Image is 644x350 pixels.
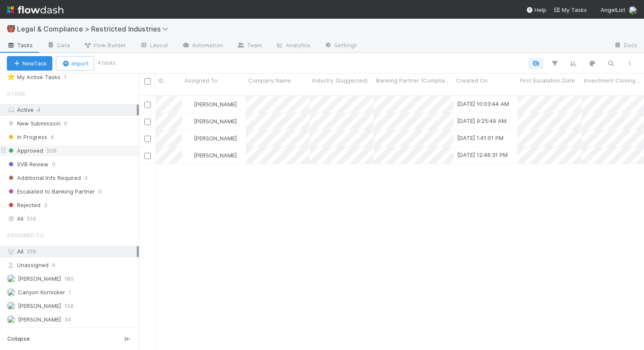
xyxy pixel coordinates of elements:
[51,132,54,142] span: 4
[526,6,546,14] div: Help
[7,3,63,17] img: logo-inverted-e16ddd16eac7371096b0.svg
[194,118,237,125] span: [PERSON_NAME]
[40,39,77,53] a: Data
[230,39,269,53] a: Team
[64,118,67,129] span: 0
[17,25,172,33] span: Legal & Compliance > Restricted Industries
[248,76,291,85] span: Company Name
[520,76,575,85] span: First Escalation Date
[607,39,644,53] a: Docs
[7,335,30,343] span: Collapse
[44,200,47,211] span: 3
[7,186,95,197] span: Escalated to Banking Partner
[37,106,40,113] span: 4
[184,76,218,85] span: Assigned To
[457,100,509,108] div: [DATE] 10:03:44 AM
[7,25,15,32] span: 👹
[317,39,364,53] a: Settings
[7,72,60,83] div: My Active Tasks
[7,274,15,283] img: avatar_2c958fe4-7690-4b4d-a881-c5dfc7d29e13.png
[18,289,65,296] span: Canyon Kornicker
[144,153,151,159] input: Toggle Row Selected
[194,135,237,142] span: [PERSON_NAME]
[56,56,94,71] button: Import
[7,315,15,324] img: avatar_55b415e2-df6a-4422-95b4-4512075a58f2.png
[629,6,637,14] img: avatar_2c958fe4-7690-4b4d-a881-c5dfc7d29e13.png
[7,227,44,244] span: Assigned To
[7,246,137,257] div: All
[553,6,587,13] span: My Tasks
[7,85,25,102] span: Stage
[7,56,52,71] button: NewTask
[7,105,137,115] div: Active
[64,301,74,311] span: 156
[186,118,193,125] img: avatar_c545aa83-7101-4841-8775-afeaaa9cc762.png
[27,213,36,224] span: 516
[144,102,151,108] input: Toggle Row Selected
[7,260,137,270] div: Unassigned
[7,159,49,170] span: SVB Review
[18,302,61,309] span: [PERSON_NAME]
[185,100,237,108] div: [PERSON_NAME]
[7,200,40,211] span: Rejected
[64,314,71,325] span: 34
[186,152,193,159] img: avatar_c545aa83-7101-4841-8775-afeaaa9cc762.png
[98,186,102,197] span: 0
[7,73,15,80] span: ⭐
[175,39,230,53] a: Automation
[7,41,33,49] span: Tasks
[7,132,47,142] span: In Progress
[144,119,151,125] input: Toggle Row Selected
[456,76,488,85] span: Created On
[376,76,451,85] span: Banking Partner (Compliance)
[185,117,237,125] div: [PERSON_NAME]
[84,173,88,183] span: 0
[69,287,71,298] span: 1
[7,302,15,310] img: avatar_c545aa83-7101-4841-8775-afeaaa9cc762.png
[7,213,137,224] div: All
[7,145,43,156] span: Approved
[457,134,503,142] div: [DATE] 1:41:01 PM
[77,39,133,53] a: Flow Builder
[144,136,151,142] input: Toggle Row Selected
[186,101,193,108] img: avatar_2c958fe4-7690-4b4d-a881-c5dfc7d29e13.png
[133,39,175,53] a: Layout
[553,6,587,14] a: My Tasks
[158,76,164,85] span: ID
[98,59,116,67] small: 4 tasks
[194,152,237,159] span: [PERSON_NAME]
[185,151,237,159] div: [PERSON_NAME]
[7,288,15,296] img: avatar_d1f4bd1b-0b26-4d9b-b8ad-69b413583d95.png
[46,145,57,156] span: 509
[194,101,237,108] span: [PERSON_NAME]
[457,117,506,125] div: [DATE] 9:25:49 AM
[144,78,151,85] input: Toggle All Rows Selected
[18,316,61,323] span: [PERSON_NAME]
[269,39,317,53] a: Analytics
[185,134,237,142] div: [PERSON_NAME]
[457,151,508,159] div: [DATE] 12:46:31 PM
[64,72,75,83] span: 1
[83,41,126,49] span: Flow Builder
[7,118,60,129] span: New Submission
[186,135,193,142] img: avatar_c545aa83-7101-4841-8775-afeaaa9cc762.png
[52,260,55,270] span: 4
[7,173,81,183] span: Additional Info Required
[27,248,36,255] span: 516
[64,273,74,284] span: 180
[312,76,368,85] span: Industry (Suggested)
[601,6,625,13] span: AngelList
[52,159,55,170] span: 0
[584,76,643,85] span: Investment Closing Date
[18,275,61,282] span: [PERSON_NAME]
